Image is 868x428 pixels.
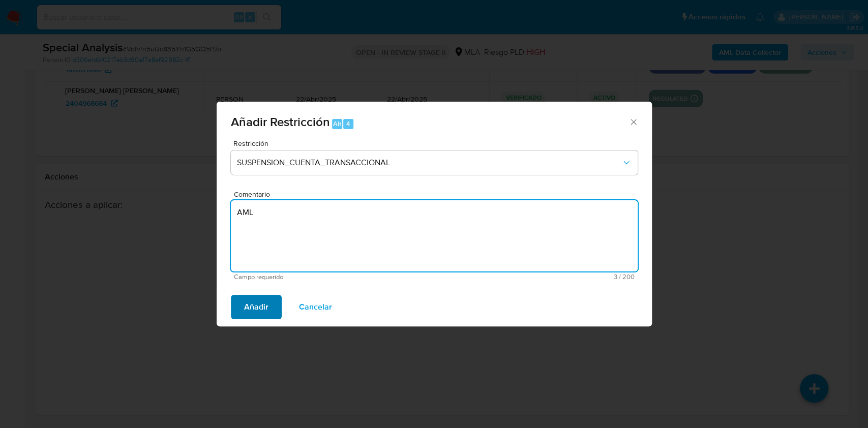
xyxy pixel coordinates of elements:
span: Campo requerido [234,273,434,281]
span: Restricción [233,140,640,147]
button: Restriction [231,150,638,175]
textarea: AML [231,200,638,271]
button: Añadir [231,295,282,319]
span: 4 [346,119,350,129]
span: Máximo 200 caracteres [434,273,635,280]
span: SUSPENSION_CUENTA_TRANSACCIONAL [237,158,621,168]
span: Añadir Restricción [231,113,330,131]
span: Alt [333,119,341,129]
span: Cancelar [299,296,332,318]
button: Cerrar ventana [628,117,638,126]
button: Cancelar [286,295,345,319]
span: Comentario [234,191,641,198]
span: Añadir [244,296,268,318]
